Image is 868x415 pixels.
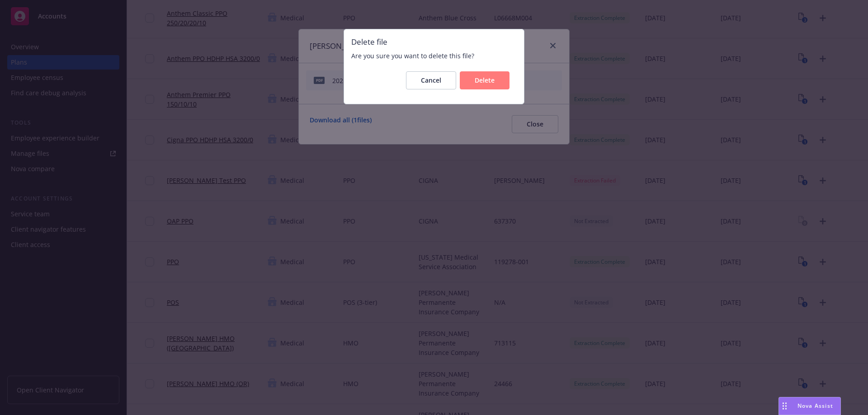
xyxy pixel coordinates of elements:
button: Delete [460,71,509,89]
span: Nova Assist [797,402,833,410]
span: Delete [475,76,495,84]
span: Delete file [351,37,517,47]
button: Nova Assist [778,397,841,415]
span: Are you sure you want to delete this file? [351,51,517,61]
span: Cancel [421,76,441,84]
div: Drag to move [779,397,790,415]
button: Cancel [406,71,456,89]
